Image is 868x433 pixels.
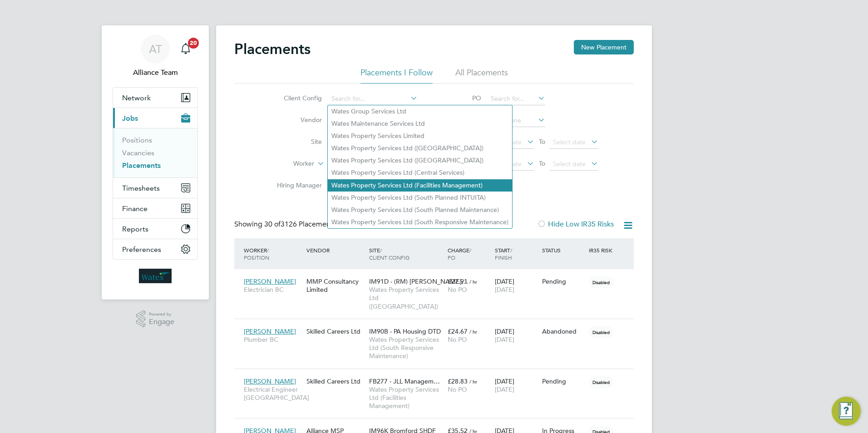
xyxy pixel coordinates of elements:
li: Wates Property Services Ltd (South Planned Maintenance) [328,204,512,216]
div: Status [540,242,587,258]
li: Wates Maintenance Services Ltd [328,118,512,130]
input: Search for... [328,93,418,105]
div: Charge [445,242,493,266]
span: 30 of [264,220,281,229]
span: £27.91 [448,277,468,285]
span: Plumber BC [244,335,302,344]
span: / hr [469,328,477,335]
li: All Placements [455,67,508,84]
span: Electrician BC [244,285,302,294]
button: Jobs [113,108,197,128]
span: IM90B - PA Housing DTD [369,327,441,335]
a: [PERSON_NAME]Electrical Engineer [GEOGRAPHIC_DATA]Skilled Careers LtdFB277 - JLL Managem…Wates Pr... [242,372,634,380]
button: Preferences [113,239,197,259]
span: [PERSON_NAME] [244,277,296,285]
a: Placements [122,161,161,170]
div: Pending [542,377,585,385]
span: [DATE] [495,285,514,294]
li: Placements I Follow [360,67,433,84]
button: Reports [113,219,197,239]
nav: Main navigation [102,25,209,300]
li: Wates Property Services Ltd (South Planned INTUITA) [328,192,512,204]
span: / PO [448,246,471,261]
span: Disabled [589,276,613,288]
button: Network [113,88,197,108]
span: Select date [553,160,586,168]
li: Wates Group Services Ltd [328,105,512,118]
div: Abandoned [542,327,585,335]
span: Electrical Engineer [GEOGRAPHIC_DATA] [244,385,302,402]
span: Network [122,93,151,102]
input: Search for... [488,93,545,105]
span: / Finish [495,246,512,261]
span: Wates Property Services Ltd ([GEOGRAPHIC_DATA]) [369,285,443,310]
span: Finance [122,204,148,213]
span: Select date [553,138,586,146]
span: No PO [448,335,467,344]
span: Reports [122,225,148,233]
span: 3126 Placements [264,220,336,229]
div: Start [493,242,540,266]
a: Positions [122,136,152,144]
div: [DATE] [493,273,540,298]
span: Timesheets [122,184,160,192]
div: [DATE] [493,373,540,398]
label: Client Config [270,94,322,102]
a: Go to home page [113,269,198,283]
div: [DATE] [493,323,540,348]
span: To [536,136,548,148]
span: / Client Config [369,246,409,261]
span: Powered by [149,310,174,318]
span: Engage [149,318,174,326]
span: [PERSON_NAME] [244,327,296,335]
label: Hiring Manager [270,181,322,189]
span: To [536,157,548,169]
span: No PO [448,385,467,394]
label: PO [440,94,481,102]
button: Engage Resource Center [832,397,861,426]
button: New Placement [574,40,634,54]
span: 20 [188,38,199,49]
li: Wates Property Services Ltd ([GEOGRAPHIC_DATA]) [328,154,512,167]
span: Wates Property Services Ltd (Facilities Management) [369,385,443,410]
span: £24.67 [448,327,468,335]
span: [DATE] [495,385,514,394]
li: Wates Property Services Limited [328,130,512,142]
span: No PO [448,285,467,294]
div: Showing [234,220,338,229]
div: Skilled Careers Ltd [304,323,367,340]
span: FB277 - JLL Managem… [369,377,440,385]
button: Timesheets [113,178,197,198]
span: Disabled [589,326,613,338]
input: Select one [488,114,545,127]
div: Worker [242,242,304,266]
span: / hr [469,378,477,385]
span: / hr [469,278,477,285]
div: Skilled Careers Ltd [304,373,367,390]
li: Wates Property Services Ltd (South Responsive Maintenance) [328,216,512,228]
li: Wates Property Services Ltd (Central Services) [328,167,512,179]
span: / Position [244,246,269,261]
button: Finance [113,198,197,218]
li: Wates Property Services Ltd (Facilities Management) [328,179,512,192]
a: [PERSON_NAME]Plumber BCSkilled Careers LtdIM90B - PA Housing DTDWates Property Services Ltd (Sout... [242,322,634,330]
label: Hide Low IR35 Risks [537,220,614,229]
div: IR35 Risk [587,242,618,258]
span: Preferences [122,245,161,254]
span: £28.83 [448,377,468,385]
span: Wates Property Services Ltd (South Responsive Maintenance) [369,335,443,360]
a: 20 [177,34,195,64]
label: Vendor [270,116,322,124]
label: Worker [262,159,314,168]
div: MMP Consultancy Limited [304,273,367,298]
span: Alliance Team [113,67,198,78]
span: [DATE] [495,335,514,344]
a: Powered byEngage [136,310,175,328]
a: ATAlliance Team [113,34,198,78]
a: [PERSON_NAME]Site Manager WCAlliance MSP LimitedIM96K Bromford SHDFWates Property Services Ltd ([... [242,422,634,429]
label: Site [270,138,322,146]
h2: Placements [234,40,311,58]
div: Vendor [304,242,367,258]
div: Site [367,242,445,266]
span: AT [149,43,162,55]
